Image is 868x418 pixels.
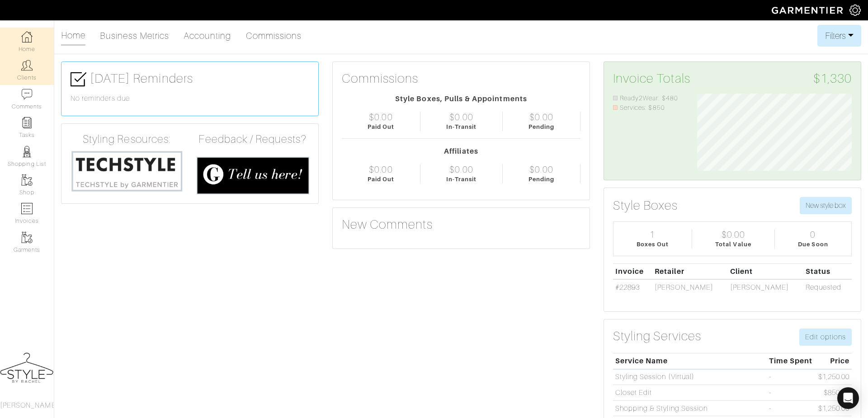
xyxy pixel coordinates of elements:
h4: Styling Resources: [71,133,183,146]
img: stylists-icon-eb353228a002819b7ec25b43dbf5f0378dd9e0616d9560372ff212230b889e62.png [21,146,33,157]
div: Total Value [715,240,751,249]
button: Filters [817,25,861,47]
div: Style Boxes, Pulls & Appointments [342,94,580,104]
div: $0.00 [529,112,553,122]
td: Styling Session (Virtual) [613,369,767,385]
a: Commissions [246,27,302,45]
a: #22893 [615,283,640,291]
div: In-Transit [446,122,477,131]
div: $0.00 [529,164,553,175]
img: clients-icon-6bae9207a08558b7cb47a8932f037763ab4055f8c8b6bfacd5dc20c3e0201464.png [21,60,33,71]
img: gear-icon-white-bd11855cb880d31180b6d7d6211b90ccbf57a29d726f0c71d8c61bd08dd39cc2.png [849,5,861,16]
th: Client [728,263,803,279]
img: dashboard-icon-dbcd8f5a0b271acd01030246c82b418ddd0df26cd7fceb0bd07c9910d44c42f6.png [21,31,33,42]
div: $0.00 [369,112,392,122]
div: Pending [528,122,554,131]
th: Time Spent [767,353,816,369]
a: Edit options [799,329,852,346]
td: Closet Edit [613,385,767,401]
td: - [767,385,816,401]
h3: Commissions [342,71,419,86]
h3: Styling Services [613,329,701,344]
th: Retailer [652,263,728,279]
th: Invoice [613,263,652,279]
div: 0 [810,229,816,240]
div: Open Intercom Messenger [837,387,859,409]
th: Status [803,263,852,279]
li: Services: $850 [613,103,684,113]
div: Paid Out [368,122,394,131]
img: garments-icon-b7da505a4dc4fd61783c78ac3ca0ef83fa9d6f193b1c9dc38574b1d14d53ca28.png [21,174,33,186]
td: $850.00 [816,385,852,401]
td: Shopping & Styling Session [613,400,767,416]
div: $0.00 [369,164,392,175]
img: garments-icon-b7da505a4dc4fd61783c78ac3ca0ef83fa9d6f193b1c9dc38574b1d14d53ca28.png [21,232,33,243]
td: [PERSON_NAME] [652,279,728,295]
img: orders-icon-0abe47150d42831381b5fb84f609e132dff9fe21cb692f30cb5eec754e2cba89.png [21,203,33,214]
td: $1,250.00 [816,400,852,416]
div: Boxes Out [637,240,668,249]
h6: No reminders due [71,94,309,103]
a: Home [61,26,85,46]
h4: Feedback / Requests? [197,133,309,146]
td: $1,250.00 [816,369,852,385]
div: In-Transit [446,175,477,183]
th: Price [816,353,852,369]
a: Business Metrics [100,27,169,45]
div: Paid Out [368,175,394,183]
li: Ready2Wear: $480 [613,94,684,103]
img: comment-icon-a0a6a9ef722e966f86d9cbdc48e553b5cf19dbc54f86b18d962a5391bc8f6eb6.png [21,89,33,100]
div: Affiliates [342,146,580,157]
td: - [767,369,816,385]
td: - [767,400,816,416]
div: $0.00 [722,229,745,240]
img: feedback_requests-3821251ac2bd56c73c230f3229a5b25d6eb027adea667894f41107c140538ee0.png [197,157,309,194]
h3: [DATE] Reminders [71,71,309,87]
th: Service Name [613,353,767,369]
td: Requested [803,279,852,295]
button: New style box [800,197,852,214]
div: Due Soon [798,240,828,249]
h3: New Comments [342,217,580,232]
img: reminder-icon-8004d30b9f0a5d33ae49ab947aed9ed385cf756f9e5892f1edd6e32f2345188e.png [21,117,33,128]
img: check-box-icon-36a4915ff3ba2bd8f6e4f29bc755bb66becd62c870f447fc0dd1365fcfddab58.png [71,71,86,87]
img: garmentier-logo-header-white-b43fb05a5012e4ada735d5af1a66efaba907eab6374d6393d1fbf88cb4ef424d.png [767,2,849,18]
div: Pending [528,175,554,183]
div: 1 [650,229,655,240]
td: [PERSON_NAME] [728,279,803,295]
a: Accounting [184,27,231,45]
div: $0.00 [449,164,473,175]
img: techstyle-93310999766a10050dc78ceb7f971a75838126fd19372ce40ba20cdf6a89b94b.png [71,150,183,193]
span: $1,330 [813,71,852,86]
div: $0.00 [449,112,473,122]
h3: Style Boxes [613,198,678,213]
h3: Invoice Totals [613,71,852,86]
